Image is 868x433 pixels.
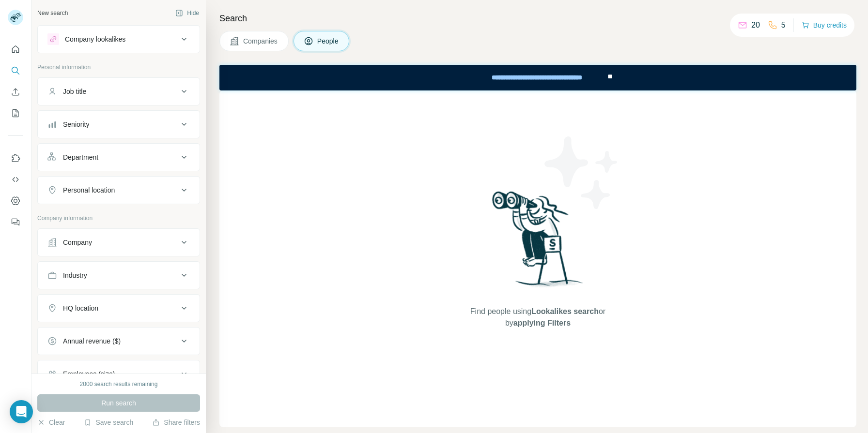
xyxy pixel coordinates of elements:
[63,270,87,280] div: Industry
[219,12,856,25] h4: Search
[38,329,200,353] button: Annual revenue ($)
[80,380,158,388] div: 2000 search results remaining
[8,83,23,101] button: Enrich CSV
[8,41,23,58] button: Quick start
[38,179,200,202] button: Personal location
[8,105,23,122] button: My lists
[65,34,125,44] div: Company lookalikes
[538,129,625,216] img: Surfe Illustration - Stars
[8,149,23,167] button: Use Surfe on LinkedIn
[37,63,200,72] p: Personal information
[10,400,33,423] div: Open Intercom Messenger
[84,418,133,427] button: Save search
[63,152,98,162] div: Department
[37,418,65,427] button: Clear
[38,264,200,287] button: Industry
[802,18,847,32] button: Buy credits
[38,80,200,103] button: Job title
[488,189,589,297] img: Surfe Illustration - Woman searching with binoculars
[63,238,92,247] div: Company
[63,336,121,346] div: Annual revenue ($)
[152,418,200,427] button: Share filters
[38,146,200,169] button: Department
[460,306,615,329] span: Find people using or by
[219,65,856,90] iframe: Banner
[38,231,200,254] button: Company
[8,171,23,188] button: Use Surfe API
[63,185,115,195] div: Personal location
[38,28,200,51] button: Company lookalikes
[38,362,200,386] button: Employees (size)
[38,113,200,136] button: Seniority
[513,319,571,327] span: applying Filters
[751,19,760,31] p: 20
[63,87,86,96] div: Job title
[8,192,23,209] button: Dashboard
[317,36,340,46] span: People
[63,369,115,379] div: Employees (size)
[38,297,200,320] button: HQ location
[8,62,23,79] button: Search
[37,9,68,17] div: New search
[781,19,786,31] p: 5
[243,36,279,46] span: Companies
[531,307,599,315] span: Lookalikes search
[63,303,98,313] div: HQ location
[63,119,89,129] div: Seniority
[8,213,23,231] button: Feedback
[37,214,200,223] p: Company information
[169,6,206,20] button: Hide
